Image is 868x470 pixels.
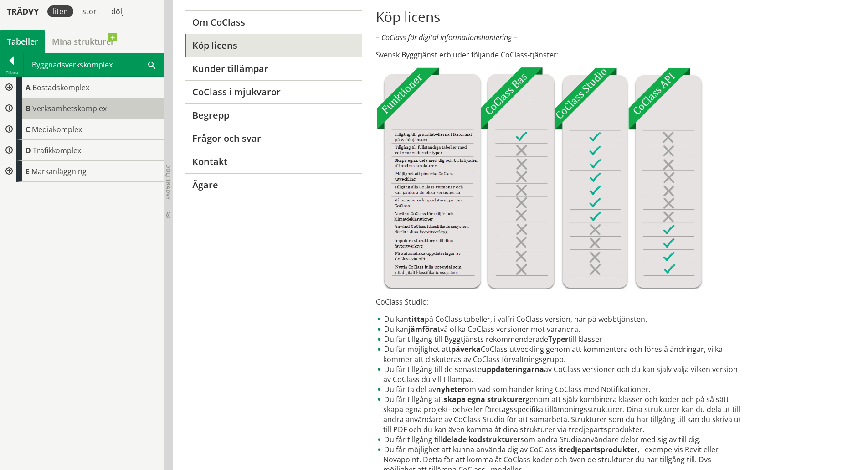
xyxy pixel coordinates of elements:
p: CoClass Studio: [376,297,745,307]
div: Trädvy [2,6,44,16]
span: A [26,83,31,93]
li: Du får ta del av om vad som händer kring CoClass med Notifikationer. [376,384,745,394]
li: Du kan på CoClass tabeller, i valfri CoClass version, här på webbtjänsten. [376,314,745,324]
em: – CoClass för digital informationshantering – [376,32,517,42]
div: Byggnadsverkskomplex [24,53,164,76]
strong: delade kodstrukturer [442,434,520,444]
div: stor [77,5,102,17]
span: Trafikkomplex [33,145,81,155]
strong: skapa egna strukturer [444,394,525,404]
h1: Köp licens [376,9,745,25]
strong: titta [408,314,425,324]
strong: jämföra [408,324,437,334]
span: Mediakomplex [32,124,82,134]
strong: Typer [548,334,568,344]
span: C [26,124,30,134]
span: Verksamhetskomplex [32,103,107,114]
img: Tjnster-Tabell_CoClassBas-Studio-API2022-12-22.jpg [376,67,703,289]
strong: tredjepartsprodukter [560,444,637,455]
a: Ägare [185,173,362,196]
strong: uppdateringarna [482,364,544,374]
div: liten [47,5,73,17]
span: B [26,103,31,114]
a: Mina strukturer [45,30,121,53]
a: Köp licens [185,34,362,57]
span: E [26,166,30,176]
li: Du får möjlighet att CoClass utveckling genom att kommentera och föreslå ändringar, vilka kommer ... [376,344,745,364]
a: Kunder tillämpar [185,57,362,80]
li: Du får tillgång att genom att själv kombinera klasser och koder och på så sätt skapa egna projekt... [376,394,745,434]
a: Om CoClass [185,10,362,34]
a: CoClass i mjukvaror [185,80,362,103]
li: Du får tillgång till de senaste av CoClass versioner och du kan själv välja vilken version av CoC... [376,364,745,384]
strong: påverka [451,344,481,354]
li: Du kan två olika CoClass versioner mot varandra. [376,324,745,334]
strong: nyheter [436,384,465,394]
div: dölj [106,5,129,17]
div: Tillbaka [0,69,23,76]
span: Dölj trädvy [164,164,172,200]
span: Sök i tabellen [148,60,155,69]
a: Kontakt [185,150,362,173]
li: Du får tillgång till Byggtjänsts rekommenderade till klasser [376,334,745,344]
p: Svensk Byggtjänst erbjuder följande CoClass-tjänster: [376,50,745,60]
span: Markanläggning [31,166,87,176]
span: Bostadskomplex [32,83,89,93]
span: D [26,145,31,155]
a: Frågor och svar [185,127,362,150]
a: Begrepp [185,103,362,127]
li: Du får tillgång till som andra Studioanvändare delar med sig av till dig. [376,434,745,444]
